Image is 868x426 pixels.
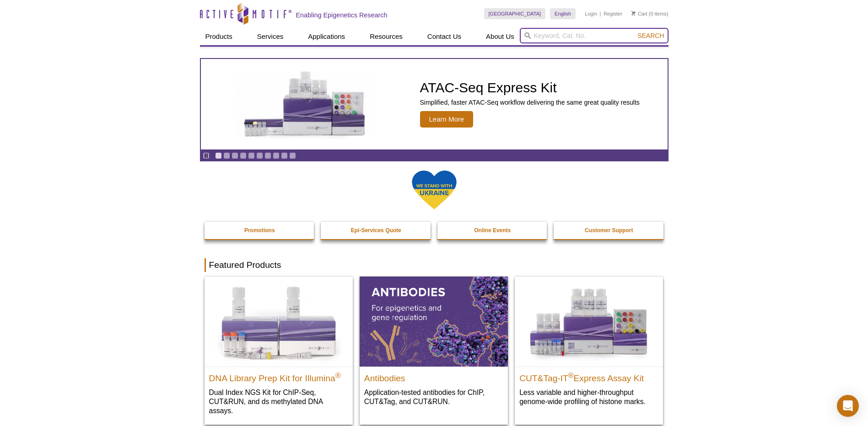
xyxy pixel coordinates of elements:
[223,152,230,159] a: Go to slide 2
[420,98,640,106] p: Simplified, faster ATAC-Seq workflow delivering the same great quality results
[215,152,222,159] a: Go to slide 1
[411,170,457,210] img: We Stand With Ukraine
[631,8,669,19] li: (0 items)
[209,388,348,415] p: Dual Index NGS Kit for ChIP-Seq, CUT&RUN, and ds methylated DNA assays.
[321,222,431,239] a: Epi-Services Quote
[364,388,503,406] p: Application-tested antibodies for ChIP, CUT&Tag, and CUT&RUN.
[631,11,647,17] a: Cart
[631,11,636,16] img: Your Cart
[201,59,668,149] a: ATAC-Seq Express Kit ATAC-Seq Express Kit Simplified, faster ATAC-Seq workflow delivering the sam...
[420,81,640,95] h2: ATAC-Seq Express Kit
[273,152,280,159] a: Go to slide 8
[351,227,401,234] strong: Epi-Services Quote
[209,369,348,383] h2: DNA Library Prep Kit for Illumina
[230,69,381,139] img: ATAC-Seq Express Kit
[360,277,508,415] a: All Antibodies Antibodies Application-tested antibodies for ChIP, CUT&Tag, and CUT&RUN.
[568,371,574,379] sup: ®
[200,28,238,45] a: Products
[364,369,503,383] h2: Antibodies
[519,369,658,383] h2: CUT&Tag-IT Express Assay Kit
[232,152,238,159] a: Go to slide 3
[480,28,520,45] a: About Us
[302,28,350,45] a: Applications
[420,111,474,128] span: Learn More
[201,59,668,149] article: ATAC-Seq Express Kit
[205,222,315,239] a: Promotions
[289,152,296,159] a: Go to slide 10
[335,371,341,379] sup: ®
[205,277,353,424] a: DNA Library Prep Kit for Illumina DNA Library Prep Kit for Illumina® Dual Index NGS Kit for ChIP-...
[264,152,271,159] a: Go to slide 7
[205,277,353,366] img: DNA Library Prep Kit for Illumina
[550,8,576,19] a: English
[240,152,247,159] a: Go to slide 4
[252,28,289,45] a: Services
[585,227,633,234] strong: Customer Support
[635,32,667,40] button: Search
[296,11,388,19] h2: Enabling Epigenetics Research
[281,152,288,159] a: Go to slide 9
[515,277,663,366] img: CUT&Tag-IT® Express Assay Kit
[256,152,263,159] a: Go to slide 6
[203,152,210,159] a: Toggle autoplay
[554,222,664,239] a: Customer Support
[360,277,508,366] img: All Antibodies
[248,152,255,159] a: Go to slide 5
[519,388,658,406] p: Less variable and higher-throughput genome-wide profiling of histone marks​.
[474,227,511,234] strong: Online Events
[637,32,664,39] span: Search
[520,28,669,43] input: Keyword, Cat. No.
[484,8,546,19] a: [GEOGRAPHIC_DATA]
[244,227,275,234] strong: Promotions
[437,222,548,239] a: Online Events
[600,8,601,19] li: |
[205,258,664,272] h2: Featured Products
[364,28,408,45] a: Resources
[837,395,859,417] div: Open Intercom Messenger
[585,11,597,17] a: Login
[515,277,663,415] a: CUT&Tag-IT® Express Assay Kit CUT&Tag-IT®Express Assay Kit Less variable and higher-throughput ge...
[422,28,467,45] a: Contact Us
[604,11,622,17] a: Register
